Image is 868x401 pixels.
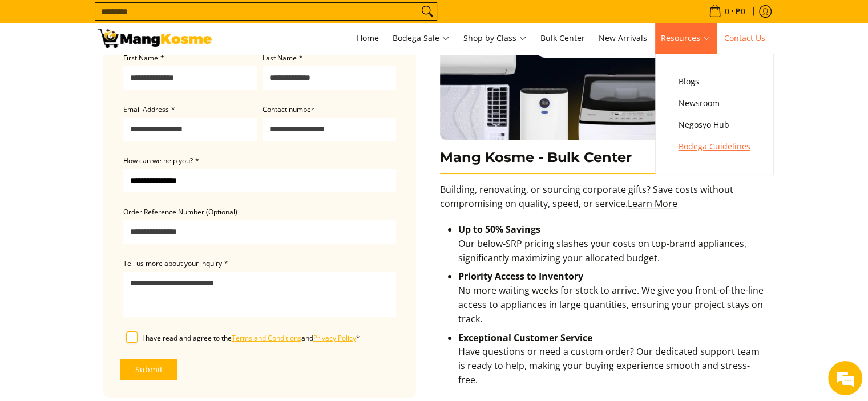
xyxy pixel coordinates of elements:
a: Contact Us [718,23,771,54]
span: • [705,5,749,18]
strong: Priority Access to Inventory [458,270,583,282]
h3: Mang Kosme - Bulk Center [440,149,765,175]
a: Home [351,23,385,54]
span: First Name [123,53,158,63]
span: May we know your last name please? [23,137,161,149]
a: Bulk Center [535,23,591,54]
a: Terms and Conditions [232,333,301,343]
span: Last Name [263,53,297,63]
span: Bodega Guidelines [679,140,750,154]
a: Bodega Guidelines [673,136,756,157]
li: Have questions or need a custom order? Our dedicated support team is ready to help, making your b... [458,331,765,392]
a: Learn More [628,197,677,210]
span: Contact number [263,104,314,114]
p: Building, renovating, or sourcing corporate gifts? Save costs without compromising on quality, sp... [440,183,765,222]
div: jlo [19,245,203,254]
span: Negosyo Hub [679,118,750,132]
a: [EMAIL_ADDRESS][DOMAIN_NAME] [56,262,200,273]
span: New Arrivals [599,33,647,43]
span: Home [357,33,379,43]
strong: Up to 50% Savings [458,223,540,236]
textarea: Type your message and hit 'Enter' [6,295,217,335]
strong: Exceptional Customer Service [458,331,592,344]
span: 01:38s [167,118,203,130]
nav: Main Menu [223,23,771,54]
span: Email Address [123,104,169,114]
a: Blogs [673,71,756,92]
span: Skipped [171,177,200,189]
img: Contact Us Today! l Mang Kosme - Home Appliance Warehouse Sale [98,29,212,48]
span: How can we help you? [123,156,193,165]
a: Resources [655,23,716,54]
span: 0 [723,7,731,15]
div: 11:18 AM [163,172,208,194]
span: Order Reference Number (Optional) [123,207,237,217]
a: Bodega Sale [387,23,455,54]
div: Chat with us now [76,64,209,79]
div: 11:18 AM [49,257,208,278]
button: Submit [120,359,177,380]
span: Bulk Center [540,33,585,43]
div: Navigation go back [13,63,30,80]
div: Operator [19,203,50,212]
div: Minimize live chat window [187,6,215,33]
button: Search [418,3,437,20]
a: Privacy Policy [313,333,356,343]
a: Shop by Class [458,23,532,54]
li: No more waiting weeks for stock to arrive. We give you front-of-the-line access to appliances in ... [458,269,765,330]
a: Newsroom [673,92,756,114]
li: Our below-SRP pricing slashes your costs on top-brand appliances, significantly maximizing your a... [458,222,765,269]
a: Negosyo Hub [673,114,756,136]
span: Resources [661,31,710,46]
span: ₱0 [734,7,747,15]
span: I have read and agree to the and [142,333,356,343]
span: Blogs [679,75,750,89]
div: jlo [19,161,203,170]
span: We can drop you an email at? [23,221,131,234]
span: Bodega Sale [393,31,450,46]
span: Please wait while we connect you to our support representative [20,111,167,136]
span: Tell us more about your inquiry [123,258,222,268]
span: Shop by Class [463,31,527,46]
span: Newsroom [679,96,750,111]
span: Contact Us [724,33,765,43]
a: New Arrivals [593,23,653,54]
